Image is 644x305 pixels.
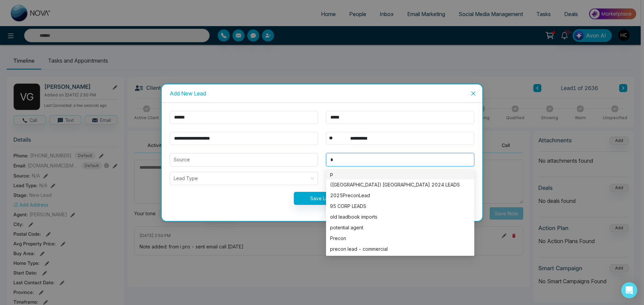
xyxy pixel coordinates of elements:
div: old leadbook imports [326,212,474,222]
div: 95 CORP LEADS [326,201,474,212]
div: potential agent [330,224,470,231]
button: Close [464,84,482,102]
div: ([GEOGRAPHIC_DATA]) [GEOGRAPHIC_DATA] 2024 LEADS [330,181,470,188]
span: close [471,91,476,96]
div: precon lead - commercial [326,244,474,254]
div: Add New Lead [170,90,474,97]
div: 2025PreconLead [330,192,470,199]
div: old leadbook imports [330,213,470,221]
div: 2025PreconLead [326,190,474,201]
div: Precon [326,233,474,244]
div: p [326,169,474,179]
div: p [330,170,470,178]
div: 95 CORP LEADS [330,203,470,210]
div: Open Intercom Messenger [621,282,637,298]
button: Save Lead [294,192,351,205]
div: (BP) BIRCHLEY PARK 2024 LEADS [326,179,474,190]
div: potential agent [326,222,474,233]
div: Precon [330,235,470,242]
div: precon lead - commercial [330,245,470,253]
